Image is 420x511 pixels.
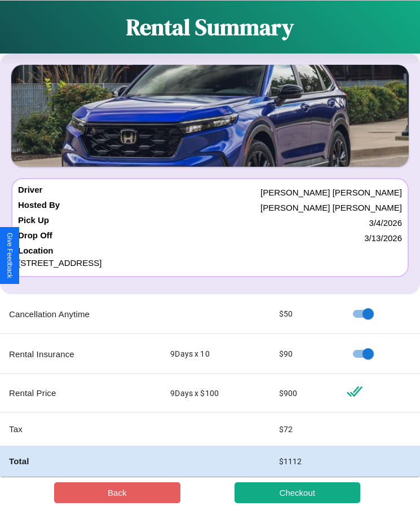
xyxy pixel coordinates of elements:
div: Give Feedback [6,233,14,278]
p: Tax [9,421,152,437]
td: $ 72 [270,412,337,446]
td: $ 50 [270,294,337,334]
p: 3 / 4 / 2026 [369,215,402,230]
h1: Rental Summary [126,12,294,42]
button: Checkout [235,482,361,503]
p: [PERSON_NAME] [PERSON_NAME] [260,185,402,200]
h4: Location [18,246,402,255]
td: 9 Days x $ 100 [161,374,270,412]
p: [PERSON_NAME] [PERSON_NAME] [260,200,402,215]
td: $ 90 [270,334,337,374]
td: $ 1112 [270,446,337,477]
p: [STREET_ADDRESS] [18,255,402,270]
h4: Total [9,455,152,467]
h4: Hosted By [18,200,60,215]
p: Rental Price [9,385,152,401]
td: 9 Days x 10 [161,334,270,374]
h4: Drop Off [18,230,52,246]
p: 3 / 13 / 2026 [364,230,402,246]
button: Back [54,482,180,503]
td: $ 900 [270,374,337,412]
p: Rental Insurance [9,346,152,362]
p: Cancellation Anytime [9,306,152,322]
h4: Driver [18,185,42,200]
h4: Pick Up [18,215,49,230]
